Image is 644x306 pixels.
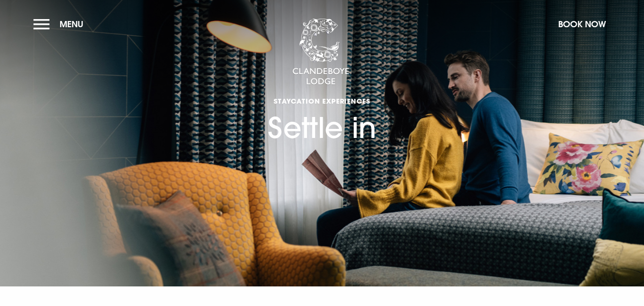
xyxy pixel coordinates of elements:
[268,96,376,106] span: Staycation Experiences
[33,14,88,34] button: Menu
[553,14,611,34] button: Book Now
[268,58,376,145] h1: Settle in
[292,19,349,85] img: Clandeboye Lodge
[60,19,83,30] span: Menu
